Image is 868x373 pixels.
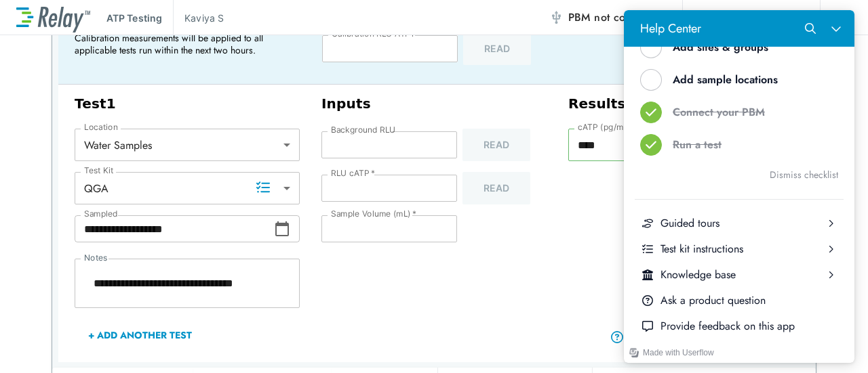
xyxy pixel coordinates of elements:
img: Drawer Icon [831,5,852,30]
span: PBM [568,8,667,27]
button: Search [174,5,199,31]
p: Calibration measurements will be applied to all applicable tests run within the next two hours. [75,32,292,56]
img: Offline Icon [549,11,563,24]
button: Main menu [831,5,852,30]
h3: Test 1 [75,95,300,112]
div: Water Samples [75,131,300,158]
button: Close Help Center [199,5,225,31]
input: Choose date, selected date is Sep 17, 2025 [75,215,274,242]
label: Sampled [84,209,118,219]
img: LuminUltra Relay [16,3,90,32]
h3: Inputs [321,95,547,112]
label: RLU cATP [331,169,375,178]
p: ATP Testing [106,11,162,25]
button: Announcements [11,329,220,355]
div: Help Center [5,11,77,26]
label: Notes [84,253,107,263]
span: not connected [594,9,666,25]
h3: Results [568,95,626,112]
label: Test Kit [84,166,114,175]
div: Made with Userflow [19,335,90,350]
button: PBM not connected [544,4,672,31]
div: QGA [75,175,300,202]
iframe: Resource center [624,10,854,363]
p: Kaviya S [184,11,224,25]
label: Location [84,123,118,132]
a: Made with Userflow [5,335,90,350]
label: Background RLU [331,125,395,135]
label: Sample Volume (mL) [331,209,416,219]
label: cATP (pg/mL) [578,123,631,132]
button: + Add Another Test [75,319,205,351]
